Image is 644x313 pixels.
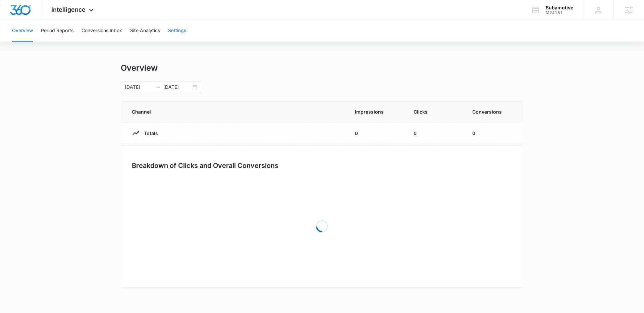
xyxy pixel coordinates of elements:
span: Impressions [355,108,397,115]
div: account id [546,10,573,15]
input: End date [163,83,191,91]
button: Overview [12,20,33,42]
td: 0 [406,122,464,144]
span: Channel [132,108,339,115]
span: Conversions [472,108,512,115]
button: Period Reports [41,20,73,42]
td: 0 [464,122,523,144]
button: Conversions Inbox [82,20,122,42]
button: Site Analytics [130,20,160,42]
button: Settings [168,20,186,42]
td: 0 [347,122,406,144]
input: Start date [125,83,153,91]
span: to [155,84,161,90]
span: Clicks [414,108,456,115]
span: Intelligence [51,6,86,13]
span: swap-right [155,84,161,90]
h1: Overview [121,63,158,73]
p: Totals [140,130,158,137]
h3: Breakdown of Clicks and Overall Conversions [132,161,278,171]
div: account name [546,5,573,10]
